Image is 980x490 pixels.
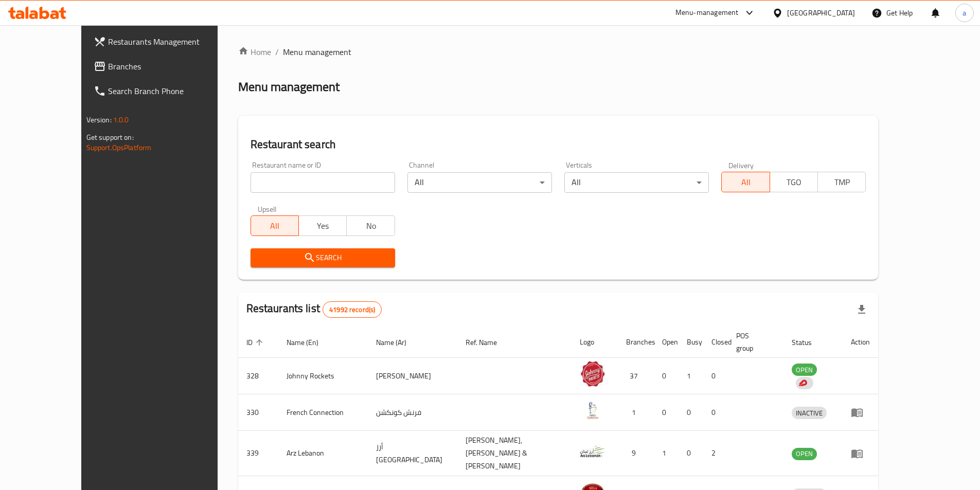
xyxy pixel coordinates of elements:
input: Search for restaurant name or ID.. [251,172,395,193]
span: a [963,7,966,19]
td: 1 [654,431,679,476]
span: No [351,219,390,233]
span: Version: [86,113,112,126]
div: Menu [851,447,870,460]
a: Search Branch Phone [85,79,245,103]
td: 37 [618,358,654,394]
span: TMP [822,175,862,190]
td: 0 [679,394,703,431]
img: French Connection [580,397,605,423]
span: 1.0.0 [113,113,129,126]
td: 328 [238,358,278,394]
label: Delivery [728,161,754,169]
button: TGO [770,172,818,192]
a: Restaurants Management [85,29,245,54]
a: Branches [85,54,245,79]
td: 0 [654,358,679,394]
span: Search Branch Phone [108,85,237,97]
button: TMP [817,172,866,192]
div: Menu-management [675,7,739,19]
td: [PERSON_NAME],[PERSON_NAME] & [PERSON_NAME] [457,431,572,476]
td: أرز [GEOGRAPHIC_DATA] [368,431,457,476]
span: Name (Ar) [376,336,420,349]
a: Home [238,46,271,58]
nav: breadcrumb [238,46,879,58]
th: Closed [703,326,728,358]
span: Ref. Name [466,336,510,349]
td: Arz Lebanon [278,431,368,476]
td: 0 [703,358,728,394]
td: فرنش كونكشن [368,394,457,431]
button: No [346,215,395,236]
span: Name (En) [287,336,332,349]
span: Branches [108,60,237,72]
span: Menu management [283,46,351,58]
span: INACTIVE [792,407,827,419]
td: [PERSON_NAME] [368,358,457,394]
h2: Menu management [238,79,340,95]
td: 0 [679,431,703,476]
th: Busy [679,326,703,358]
div: All [564,172,709,193]
div: Indicates that the vendor menu management has been moved to DH Catalog service [796,377,813,389]
td: 1 [679,358,703,394]
span: All [255,219,295,233]
span: OPEN [792,448,817,460]
li: / [275,46,279,58]
span: POS group [736,330,771,354]
h2: Restaurant search [251,137,866,152]
th: Action [843,326,878,358]
td: French Connection [278,394,368,431]
span: Get support on: [86,131,134,144]
label: Upsell [258,205,277,212]
img: Arz Lebanon [580,439,605,464]
div: Menu [851,406,870,419]
span: 41992 record(s) [323,305,381,315]
span: Yes [303,219,343,233]
img: delivery hero logo [798,378,807,388]
button: Yes [298,215,347,236]
div: All [407,172,552,193]
td: 0 [703,394,728,431]
span: TGO [774,175,814,190]
td: 339 [238,431,278,476]
td: 2 [703,431,728,476]
span: Status [792,336,825,349]
td: 330 [238,394,278,431]
span: Restaurants Management [108,35,237,48]
span: All [726,175,765,190]
span: OPEN [792,364,817,376]
span: Search [259,251,387,264]
button: All [721,172,770,192]
h2: Restaurants list [246,301,382,318]
div: Export file [849,297,874,322]
td: 0 [654,394,679,431]
td: 9 [618,431,654,476]
div: INACTIVE [792,407,827,419]
th: Branches [618,326,654,358]
div: [GEOGRAPHIC_DATA] [787,7,855,19]
td: 1 [618,394,654,431]
a: Support.OpsPlatform [86,141,152,154]
div: OPEN [792,448,817,460]
button: Search [251,248,395,267]
span: ID [246,336,266,349]
div: Total records count [323,301,382,318]
button: All [251,215,299,236]
th: Logo [572,326,618,358]
img: Johnny Rockets [580,361,605,387]
th: Open [654,326,679,358]
td: Johnny Rockets [278,358,368,394]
